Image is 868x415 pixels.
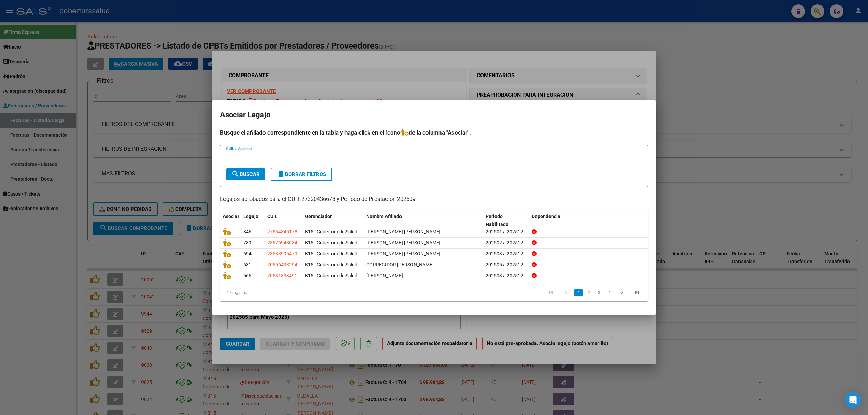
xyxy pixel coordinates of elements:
[305,251,357,256] span: B15 - Cobertura de Salud
[305,240,357,245] span: B15 - Cobertura de Salud
[366,214,402,219] span: Nombre Afiliado
[574,289,583,296] a: 1
[223,214,239,219] span: Asociar
[559,289,572,296] a: go to previous page
[486,228,526,236] div: 202501 a 202512
[615,289,628,296] a: go to next page
[267,240,297,245] span: 23576948034
[486,250,526,258] div: 202503 a 202512
[594,287,604,298] li: page 3
[845,392,861,408] div: Open Intercom Messenger
[486,239,526,247] div: 202502 a 202512
[585,289,593,296] a: 2
[267,214,277,219] span: CUIL
[267,229,297,235] span: 27564345178
[630,289,643,296] a: go to last page
[305,262,357,267] span: B15 - Cobertura de Salud
[231,171,260,177] span: Buscar
[267,262,297,267] span: 20556438294
[584,287,594,298] li: page 2
[544,289,557,296] a: go to first page
[267,251,297,256] span: 23538995479
[366,229,440,235] span: ARAMAYO NAYLA JUANA FRANCESCA
[226,168,265,180] button: Buscar
[277,170,285,178] mat-icon: delete
[271,168,332,181] button: Borrar Filtros
[486,272,526,280] div: 202503 a 202512
[605,289,613,296] a: 4
[483,209,529,232] datatable-header-cell: Periodo Habilitado
[486,261,526,269] div: 202505 a 202512
[220,128,648,137] h4: Busque el afiliado correspondiente en la tabla y haga click en el ícono de la columna "Asociar".
[267,273,297,278] span: 20581833491
[364,209,483,232] datatable-header-cell: Nombre Afiliado
[573,287,584,298] li: page 1
[302,209,364,232] datatable-header-cell: Gerenciador
[529,209,648,232] datatable-header-cell: Dependencia
[305,273,357,278] span: B15 - Cobertura de Salud
[243,229,252,235] span: 846
[243,251,252,256] span: 694
[532,214,560,219] span: Dependencia
[220,195,648,204] p: Legajos aprobados para el CUIT 27320436678 y Período de Prestación 202509
[243,240,252,245] span: 789
[595,289,603,296] a: 3
[231,170,240,178] mat-icon: search
[604,287,614,298] li: page 4
[366,240,440,245] span: MAGNO OCAMPO ZOE VALENTINA
[243,262,252,267] span: 631
[241,209,265,232] datatable-header-cell: Legajo
[265,209,302,232] datatable-header-cell: CUIL
[243,214,258,219] span: Legajo
[366,273,405,278] span: FABIAN FABRICIO DAVID -
[305,214,332,219] span: Gerenciador
[220,209,241,232] datatable-header-cell: Asociar
[243,273,252,278] span: 566
[486,214,508,227] span: Periodo Habilitado
[220,284,304,301] div: 17 registros
[305,229,357,235] span: B15 - Cobertura de Salud
[220,108,648,121] h2: Asociar Legajo
[366,262,436,267] span: CORREGIDOR IGNACIO MANUEL -
[366,251,443,256] span: ARAMAYO LIONEL HERNAN FRANCISC -
[277,171,326,177] span: Borrar Filtros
